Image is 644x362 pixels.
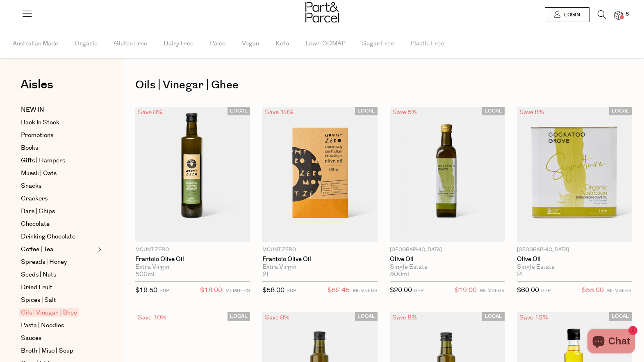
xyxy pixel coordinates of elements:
[517,256,632,263] a: Olive Oil
[21,194,96,204] a: Crackers
[455,285,477,296] span: $19.00
[607,288,632,294] small: MEMBERS
[609,107,632,115] span: LOCAL
[21,219,96,229] a: Chocolate
[262,246,377,254] p: Mount Zero
[21,346,96,356] a: Broth | Miso | Soup
[21,245,96,254] a: Coffee | Tea
[287,288,296,294] small: RRP
[228,107,250,115] span: LOCAL
[21,270,56,280] span: Seeds | Nuts
[21,321,96,331] a: Pasta | Noodles
[20,79,53,99] a: Aisles
[135,246,250,254] p: Mount Zero
[21,308,96,318] a: Oils | Vinegar | Ghee
[517,271,525,278] span: 2L
[21,321,64,331] span: Pasta | Noodles
[390,246,505,254] p: [GEOGRAPHIC_DATA]
[21,181,96,191] a: Snacks
[545,7,589,22] a: Login
[262,256,377,263] a: Frantoio Olive Oil
[562,11,580,18] span: Login
[624,11,631,18] span: 8
[262,271,270,278] span: 2L
[21,257,67,267] span: Spreads | Honey
[21,130,96,140] a: Promotions
[305,29,346,58] span: Low FODMAP
[21,346,73,356] span: Broth | Miso | Soup
[210,29,225,58] span: Paleo
[21,181,41,191] span: Snacks
[135,271,155,278] span: 500ml
[135,76,632,94] h1: Oils | Vinegar | Ghee
[21,130,53,140] span: Promotions
[135,263,250,271] div: Extra Virgin
[21,105,96,115] a: NEW IN
[21,232,96,242] a: Drinking Chocolate
[21,295,96,305] a: Spices | Salt
[585,329,637,355] inbox-online-store-chat: Shopify online store chat
[21,194,48,204] span: Crackers
[135,256,250,263] a: Frantoio Olive Oil
[480,288,505,294] small: MEMBERS
[135,286,157,295] span: $19.50
[21,295,56,305] span: Spices | Salt
[228,312,250,321] span: LOCAL
[21,156,96,166] a: Gifts | Hampers
[362,29,394,58] span: Sugar Free
[21,143,96,153] a: Books
[21,143,38,153] span: Books
[20,76,53,94] span: Aisles
[21,219,50,229] span: Chocolate
[582,285,604,296] span: $55.00
[517,107,632,242] img: Olive Oil
[517,263,632,271] div: Single Estate
[21,245,53,254] span: Coffee | Tea
[328,285,350,296] span: $52.45
[21,232,75,242] span: Drinking Chocolate
[355,312,378,321] span: LOCAL
[262,312,292,323] div: Save 8%
[262,107,377,242] img: Frantoio Olive Oil
[541,288,551,294] small: RRP
[390,256,505,263] a: Olive Oil
[21,257,96,267] a: Spreads | Honey
[21,118,96,128] a: Back In Stock
[96,245,102,254] button: Expand/Collapse Coffee | Tea
[414,288,423,294] small: RRP
[517,286,539,295] span: $60.00
[262,107,296,118] div: Save 10%
[21,283,52,292] span: Dried Fruit
[275,29,289,58] span: Keto
[135,107,165,118] div: Save 8%
[21,105,44,115] span: NEW IN
[517,107,546,118] div: Save 8%
[262,286,284,295] span: $58.00
[21,207,55,216] span: Bars | Chips
[242,29,259,58] span: Vegan
[517,312,551,323] div: Save 13%
[114,29,147,58] span: Gluten Free
[21,270,96,280] a: Seeds | Nuts
[19,308,79,317] span: Oils | Vinegar | Ghee
[410,29,444,58] span: Plastic Free
[135,312,169,323] div: Save 10%
[517,246,632,254] p: [GEOGRAPHIC_DATA]
[21,333,96,343] a: Sauces
[390,312,419,323] div: Save 8%
[609,312,632,321] span: LOCAL
[262,263,377,271] div: Extra Virgin
[482,312,505,321] span: LOCAL
[355,107,378,115] span: LOCAL
[390,107,419,118] div: Save 5%
[390,263,505,271] div: Single Estate
[200,285,222,296] span: $18.00
[21,169,57,178] span: Muesli | Oats
[482,107,505,115] span: LOCAL
[135,107,250,242] img: Frantoio Olive Oil
[21,169,96,178] a: Muesli | Oats
[21,333,41,343] span: Sauces
[164,29,193,58] span: Dairy Free
[305,2,339,22] img: Part&Parcel
[225,288,250,294] small: MEMBERS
